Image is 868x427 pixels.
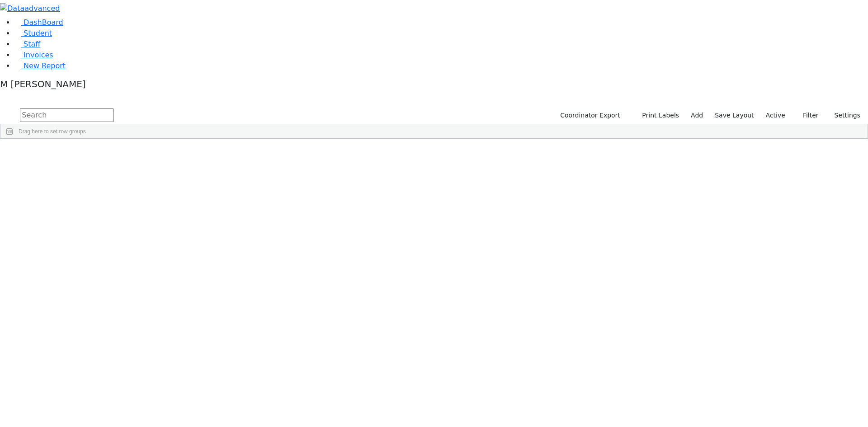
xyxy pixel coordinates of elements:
[711,108,758,122] button: Save Layout
[14,61,66,70] a: New Report
[14,40,40,48] a: Staff
[823,108,864,122] button: Settings
[791,108,823,122] button: Filter
[14,18,63,27] a: DashBoard
[19,128,86,135] span: Drag here to set row groups
[24,40,40,48] span: Staff
[14,51,53,59] a: Invoices
[632,108,683,122] button: Print Labels
[14,29,52,38] a: Student
[24,18,63,27] span: DashBoard
[20,108,114,122] input: Search
[554,108,624,122] button: Coordinator Export
[24,61,66,70] span: New Report
[762,108,789,122] label: Active
[687,108,707,122] a: Add
[24,29,52,38] span: Student
[24,51,53,59] span: Invoices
